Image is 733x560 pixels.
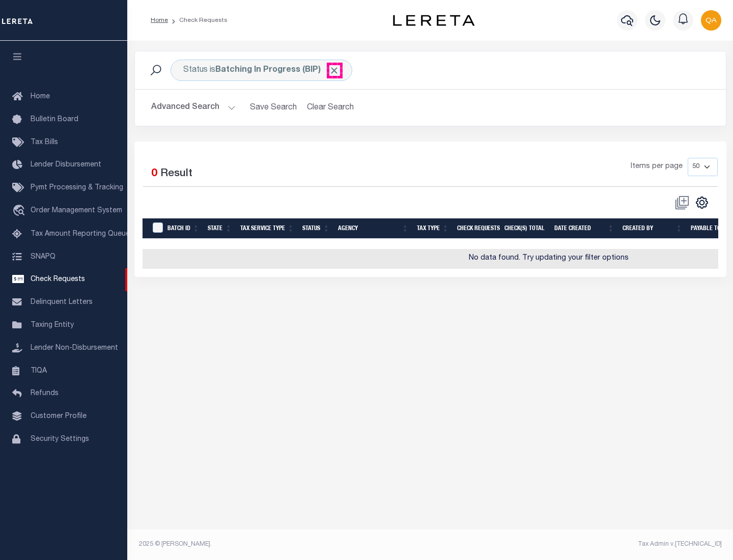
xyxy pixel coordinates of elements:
[701,10,721,31] img: svg+xml;base64,PHN2ZyB4bWxucz0iaHR0cDovL3d3dy53My5vcmcvMjAwMC9zdmciIHBvaW50ZXItZXZlbnRzPSJub25lIi...
[160,166,192,182] label: Result
[500,218,550,239] th: Check(s) Total
[31,322,74,329] span: Taxing Entity
[329,65,340,76] span: Click to Remove
[631,161,683,173] span: Items per page
[413,218,453,239] th: Tax Type: activate to sort column ascending
[204,218,236,239] th: State: activate to sort column ascending
[31,390,59,397] span: Refunds
[163,218,204,239] th: Batch Id: activate to sort column ascending
[618,218,687,239] th: Created By: activate to sort column ascending
[334,218,413,239] th: Agency: activate to sort column ascending
[31,116,78,123] span: Bulletin Board
[151,98,236,118] button: Advanced Search
[244,98,303,118] button: Save Search
[12,205,29,218] i: travel_explore
[31,207,122,214] span: Order Management System
[31,139,58,146] span: Tax Bills
[438,540,722,549] div: Tax Admin v.[TECHNICAL_ID]
[171,60,352,81] div: Status is
[393,15,474,26] img: logo-dark.svg
[303,98,358,118] button: Clear Search
[31,253,55,260] span: SNAPQ
[31,161,101,169] span: Lender Disbursement
[31,436,89,443] span: Security Settings
[151,169,157,179] span: 0
[31,299,93,306] span: Delinquent Letters
[31,276,85,283] span: Check Requests
[453,218,500,239] th: Check Requests
[236,218,298,239] th: Tax Service Type: activate to sort column ascending
[31,345,118,352] span: Lender Non-Disbursement
[168,16,228,25] li: Check Requests
[131,540,431,549] div: 2025 © [PERSON_NAME].
[31,93,50,100] span: Home
[215,66,340,74] b: Batching In Progress (BIP)
[31,231,130,238] span: Tax Amount Reporting Queue
[31,184,123,191] span: Pymt Processing & Tracking
[31,367,47,374] span: TIQA
[31,413,87,420] span: Customer Profile
[151,17,168,23] a: Home
[298,218,334,239] th: Status: activate to sort column ascending
[550,218,618,239] th: Date Created: activate to sort column ascending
